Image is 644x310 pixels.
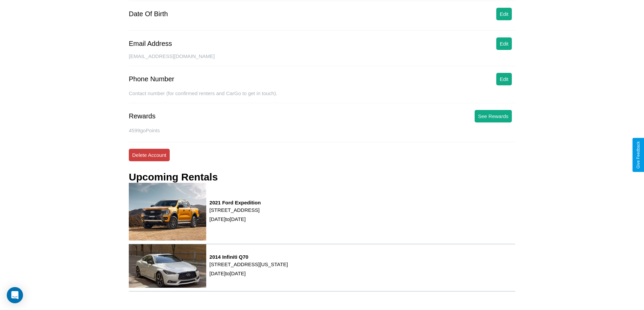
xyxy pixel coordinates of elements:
div: Contact number (for confirmed renters and CarGo to get in touch). [129,90,515,103]
img: rental [129,244,206,288]
h3: Upcoming Rentals [129,171,218,183]
h3: 2021 Ford Expedition [210,200,261,205]
p: 4599 goPoints [129,126,515,135]
button: Edit [496,37,512,50]
div: Open Intercom Messenger [7,287,23,303]
p: [STREET_ADDRESS][US_STATE] [210,260,288,269]
div: Phone Number [129,75,174,83]
button: See Rewards [475,110,512,122]
div: Email Address [129,40,172,48]
button: Edit [496,73,512,85]
p: [DATE] to [DATE] [210,215,261,224]
h3: 2014 Infiniti Q70 [210,254,288,260]
p: [DATE] to [DATE] [210,269,288,278]
div: Give Feedback [636,141,641,169]
button: Delete Account [129,149,170,161]
img: rental [129,183,206,241]
button: Edit [496,8,512,20]
div: Date Of Birth [129,10,168,18]
div: [EMAIL_ADDRESS][DOMAIN_NAME] [129,53,515,66]
div: Rewards [129,112,156,120]
p: [STREET_ADDRESS] [210,205,261,215]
